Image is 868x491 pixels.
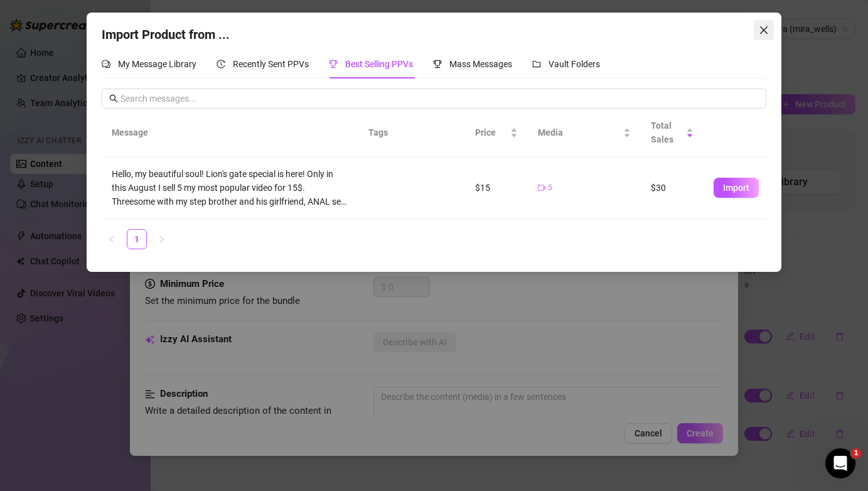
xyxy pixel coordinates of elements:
span: Media [538,126,621,139]
button: left [102,229,122,249]
button: Import [714,178,759,198]
th: Media [528,109,641,157]
input: Search messages... [121,92,758,105]
th: Total Sales [641,109,704,157]
span: folder [532,60,541,68]
button: right [152,229,172,249]
span: history [217,60,225,68]
span: left [108,235,115,243]
iframe: Intercom live chat [825,448,855,478]
span: comment [102,60,110,68]
li: Previous Page [102,229,122,249]
span: Import [723,183,749,193]
th: Price [465,109,528,157]
th: Tags [358,109,434,157]
span: trophy [329,60,338,68]
th: Message [102,109,358,157]
span: Total Sales [651,119,683,146]
span: Price [475,126,508,139]
span: Close [754,25,774,35]
span: trophy [433,60,442,68]
button: Close [754,20,774,40]
td: $15 [465,157,528,219]
span: close [759,25,769,35]
span: Vault Folders [549,59,600,69]
li: 1 [127,229,147,249]
span: Best Selling PPVs [345,59,413,69]
td: $30 [641,157,704,219]
span: Recently Sent PPVs [233,59,309,69]
a: 1 [127,230,146,249]
span: Mass Messages [449,59,512,69]
span: My Message Library [118,59,196,69]
span: right [158,235,166,243]
span: video-camera [538,184,545,192]
li: Next Page [152,229,172,249]
div: Hello, my beautiful soul! Lion's gate special is here! Only in this August I sell 5 my most popul... [112,167,348,208]
span: Import Product from ... [102,27,230,42]
span: search [109,94,118,103]
span: 1 [851,448,861,458]
span: 5 [548,182,552,194]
